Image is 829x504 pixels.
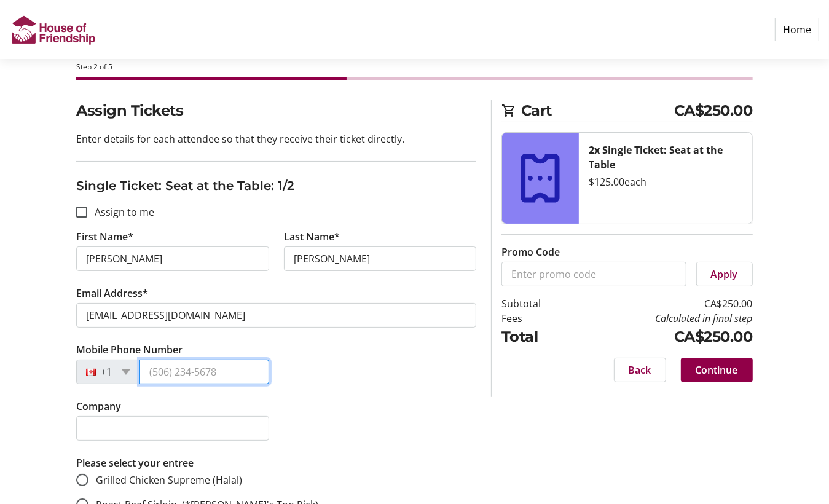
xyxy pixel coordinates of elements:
[696,363,738,377] span: Continue
[574,326,753,348] td: CA$250.00
[629,363,651,377] span: Back
[696,262,753,286] button: Apply
[76,229,133,244] label: First Name*
[76,342,183,357] label: Mobile Phone Number
[76,399,121,414] label: Company
[76,100,476,122] h2: Assign Tickets
[674,100,753,122] span: CA$250.00
[501,296,574,311] td: Subtotal
[76,286,148,301] label: Email Address*
[775,18,819,41] a: Home
[96,473,242,487] span: Grilled Chicken Supreme (Halal)
[614,358,666,382] button: Back
[711,267,738,282] span: Apply
[589,175,742,189] div: $125.00 each
[501,311,574,326] td: Fees
[681,358,753,382] button: Continue
[589,143,723,171] strong: 2x Single Ticket: Seat at the Table
[10,5,97,54] img: House of Friendship's Logo
[501,245,560,259] label: Promo Code
[284,229,340,244] label: Last Name*
[139,360,269,384] input: (506) 234-5678
[501,326,574,348] td: Total
[574,311,753,326] td: Calculated in final step
[87,205,154,219] label: Assign to me
[521,100,674,122] span: Cart
[76,132,476,146] p: Enter details for each attendee so that they receive their ticket directly.
[76,176,476,195] h3: Single Ticket: Seat at the Table: 1/2
[76,455,476,470] p: Please select your entree
[574,296,753,311] td: CA$250.00
[76,61,752,73] div: Step 2 of 5
[501,262,686,286] input: Enter promo code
